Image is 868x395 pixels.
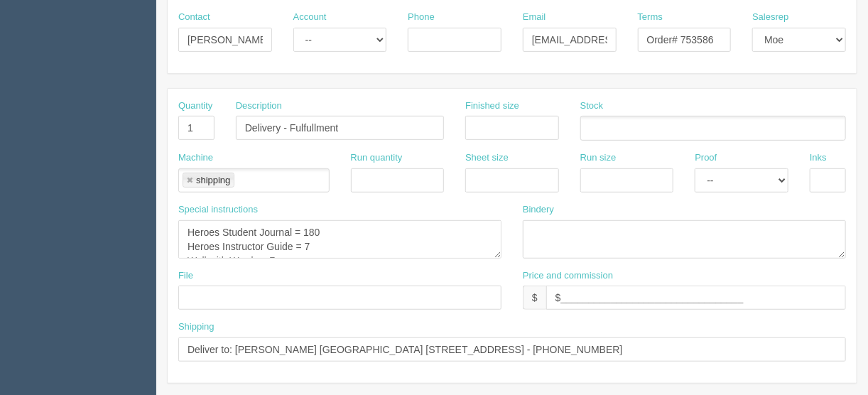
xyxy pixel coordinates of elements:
label: Email [523,11,546,24]
label: Stock [580,99,604,113]
label: Phone [408,11,435,24]
label: Contact [178,11,210,24]
div: shipping [196,175,230,185]
div: $ [523,286,546,310]
label: Run size [580,151,617,165]
label: Bindery [523,203,554,217]
label: Salesrep [752,11,788,24]
label: Quantity [178,99,212,113]
label: Description [236,99,282,113]
label: Account [293,11,327,24]
label: File [178,269,193,283]
label: Machine [178,151,213,165]
label: Special instructions [178,203,258,217]
label: Inks [810,151,827,165]
label: Proof [695,151,717,165]
label: Finished size [465,99,519,113]
textarea: Heroes Student Journal = 180 Heroes Instructor Guide = 7 Wall with Words = 7 [178,220,501,259]
label: Sheet size [465,151,509,165]
label: Terms [638,11,663,24]
label: Shipping [178,320,215,334]
label: Run quantity [351,151,403,165]
label: Price and commission [523,269,613,283]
